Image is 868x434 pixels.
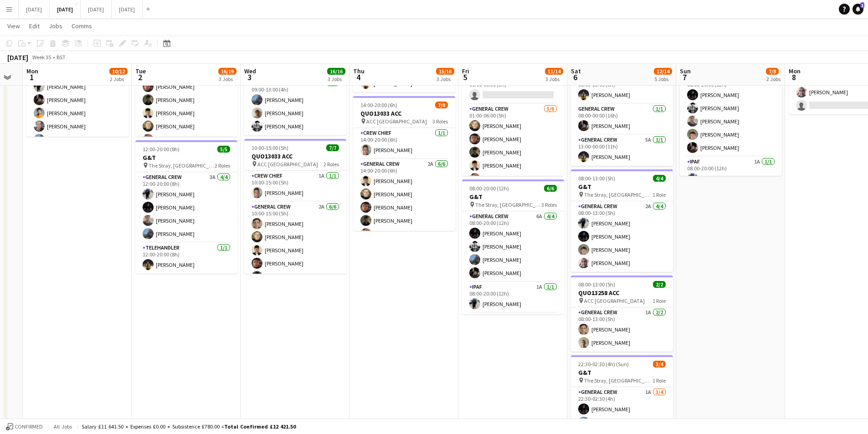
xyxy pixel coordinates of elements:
a: 1 [853,4,863,15]
span: Edit [29,22,40,30]
a: Edit [26,20,43,32]
a: Jobs [45,20,66,32]
span: 1 [860,2,864,8]
span: Confirmed [15,424,43,430]
span: View [7,22,20,30]
button: [DATE] [50,0,81,18]
a: Comms [68,20,96,32]
button: [DATE] [19,0,50,18]
a: View [4,20,24,32]
div: BST [56,54,66,61]
button: Confirmed [5,422,44,432]
span: Total Confirmed £12 421.50 [224,423,296,430]
div: [DATE] [7,53,28,62]
span: All jobs [52,423,74,430]
div: Salary £11 641.50 + Expenses £0.00 + Subsistence £780.00 = [82,423,296,430]
button: [DATE] [112,0,143,18]
button: [DATE] [81,0,112,18]
span: Comms [72,22,92,30]
span: Week 35 [30,54,53,61]
span: Jobs [49,22,62,30]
